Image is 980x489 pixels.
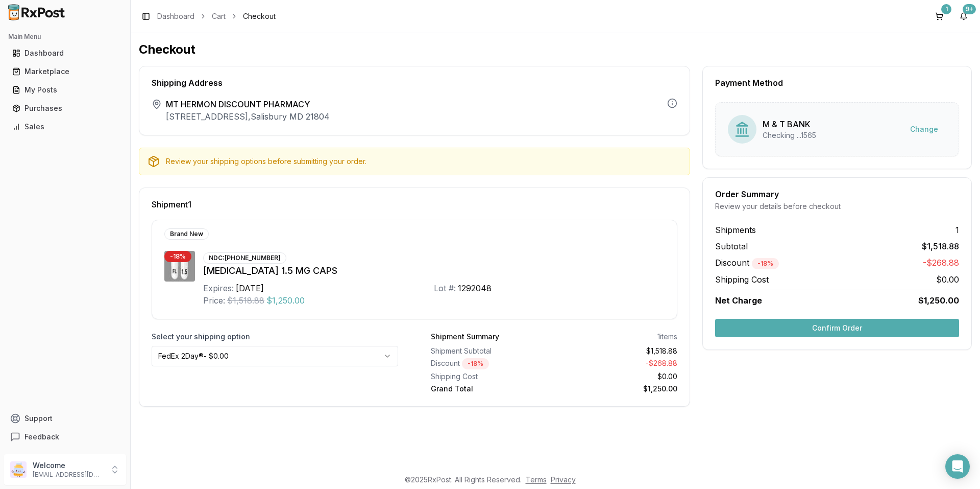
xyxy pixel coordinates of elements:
[4,45,126,61] button: Dashboard
[715,258,779,268] span: Discount
[715,79,959,87] div: Payment Method
[955,8,972,25] button: 9+
[558,358,678,369] div: - $268.88
[931,8,947,25] button: 1
[458,282,492,294] div: 1292048
[227,294,264,307] span: $1,518.88
[4,119,126,135] button: Sales
[4,100,126,117] button: Purchases
[12,122,118,132] div: Sales
[431,371,550,382] div: Shipping Cost
[4,428,126,446] button: Feedback
[12,103,118,113] div: Purchases
[902,120,946,138] button: Change
[431,358,550,369] div: Discount
[8,62,122,81] a: Marketplace
[431,384,550,394] div: Grand Total
[4,82,126,98] button: My Posts
[12,66,118,77] div: Marketplace
[152,79,677,87] div: Shipping Address
[941,4,951,14] div: 1
[715,224,756,236] span: Shipments
[157,11,194,21] a: Dashboard
[763,130,816,141] div: Checking ...1565
[212,11,226,21] a: Cart
[431,332,499,342] div: Shipment Summary
[715,240,748,252] span: Subtotal
[157,11,276,21] nav: breadcrumb
[203,252,286,264] div: NDC: [PHONE_NUMBER]
[8,81,122,99] a: My Posts
[551,475,576,484] a: Privacy
[526,475,547,484] a: Terms
[752,258,779,269] div: - 18 %
[164,251,195,282] img: Vraylar 1.5 MG CAPS
[203,282,234,294] div: Expires:
[10,461,27,478] img: User avatar
[243,11,276,21] span: Checkout
[434,282,456,294] div: Lot #:
[33,460,104,471] p: Welcome
[8,44,122,62] a: Dashboard
[166,110,330,123] p: [STREET_ADDRESS] , Salisbury MD 21804
[715,190,959,198] div: Order Summary
[236,282,264,294] div: [DATE]
[203,294,225,307] div: Price:
[462,358,489,369] div: - 18 %
[558,371,678,382] div: $0.00
[33,471,104,479] p: [EMAIL_ADDRESS][DOMAIN_NAME]
[8,99,122,118] a: Purchases
[431,346,550,356] div: Shipment Subtotal
[203,264,665,278] div: [MEDICAL_DATA] 1.5 MG CAPS
[8,118,122,136] a: Sales
[152,200,191,208] span: Shipment 1
[4,63,126,80] button: Marketplace
[4,4,69,20] img: RxPost Logo
[12,85,118,95] div: My Posts
[24,432,59,442] span: Feedback
[139,41,972,58] h1: Checkout
[152,332,398,342] label: Select your shipping option
[164,228,209,240] div: Brand New
[715,201,959,212] div: Review your details before checkout
[657,332,677,342] div: 1 items
[715,319,959,337] button: Confirm Order
[955,224,959,236] span: 1
[715,273,769,286] span: Shipping Cost
[936,273,959,286] span: $0.00
[715,295,762,306] span: Net Charge
[918,294,959,307] span: $1,250.00
[164,251,191,262] div: - 18 %
[266,294,305,307] span: $1,250.00
[4,409,126,428] button: Support
[963,4,976,14] div: 9+
[166,156,681,167] div: Review your shipping options before submitting your order.
[922,240,959,252] span: $1,518.88
[923,257,959,269] span: -$268.88
[558,346,678,356] div: $1,518.88
[12,48,118,58] div: Dashboard
[166,98,330,110] span: MT HERMON DISCOUNT PHARMACY
[945,454,970,479] div: Open Intercom Messenger
[558,384,678,394] div: $1,250.00
[763,118,816,130] div: M & T BANK
[8,33,122,41] h2: Main Menu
